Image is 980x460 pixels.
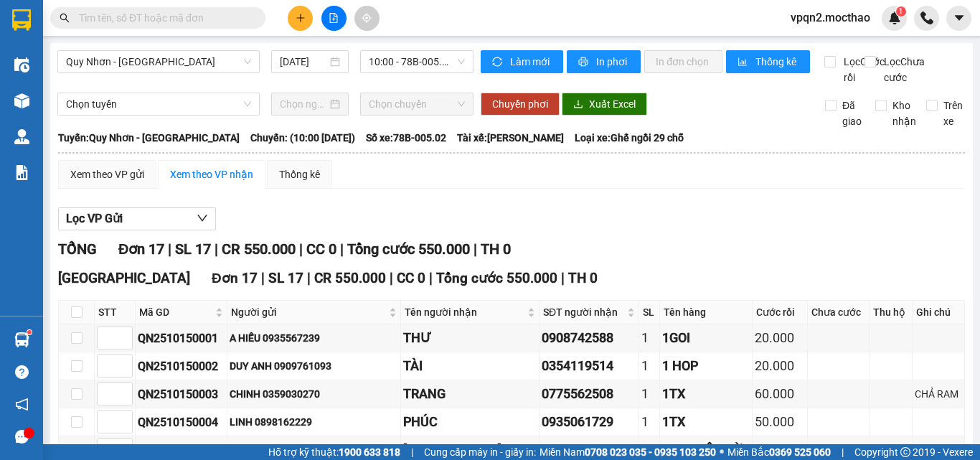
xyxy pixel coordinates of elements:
img: icon-new-feature [888,11,901,24]
div: NA 0377485083 [230,442,398,458]
span: | [842,444,844,460]
td: THƯ [401,324,540,352]
span: CR 550.000 [314,270,386,286]
span: Mã GD [139,304,212,320]
span: | [307,270,311,286]
span: CC 0 [306,240,336,258]
div: 1GOI [662,328,750,348]
span: plus [296,13,306,23]
span: Tổng cước 550.000 [436,270,557,286]
sup: 1 [27,330,32,334]
div: 0377485083 [542,440,637,460]
span: Lọc Chưa cước [878,54,927,85]
button: aim [354,6,380,31]
span: printer [578,57,590,68]
span: Đơn 17 [118,240,164,258]
div: 20.000 [755,440,805,460]
div: CHẢ RAM [915,386,962,402]
button: file-add [321,6,347,31]
td: 0354119514 [540,352,640,380]
div: CHINH 0359030270 [230,386,398,402]
div: A HIẾU 0935567239 [230,330,398,346]
div: 1GOI GIẤY TỜ [662,440,750,460]
div: 20.000 [755,328,805,348]
input: 15/10/2025 [280,54,327,70]
div: QN2510150005 [138,441,225,459]
button: In đơn chọn [644,50,722,73]
span: | [429,270,433,286]
button: downloadXuất Excel [562,93,647,116]
td: TÀI [401,352,540,380]
span: Miền Bắc [727,444,831,460]
span: | [340,240,344,258]
div: 0908742588 [542,328,637,348]
span: Đã giao [837,98,867,129]
span: Quy Nhơn - Tuy Hòa [66,51,251,72]
span: Miền Nam [540,444,716,460]
span: Thống kê [755,54,798,70]
span: bar-chart [738,57,750,68]
th: Cước rồi [753,301,808,324]
div: TRANG [403,384,537,404]
div: 1 [641,440,657,460]
span: TH 0 [481,240,511,258]
span: | [299,240,303,258]
span: [GEOGRAPHIC_DATA] [58,270,190,286]
span: Tên người nhận [405,304,524,320]
span: sync [492,57,504,68]
div: QN2510150003 [138,385,225,403]
span: In phơi [596,54,629,70]
span: 10:00 - 78B-005.02 [369,51,465,72]
img: warehouse-icon [14,57,29,72]
th: STT [95,301,136,324]
button: caret-down [946,6,971,31]
span: caret-down [953,11,966,24]
img: warehouse-icon [14,93,29,108]
div: Xem theo VP gửi [70,166,144,182]
span: file-add [329,13,339,23]
span: Người gửi [231,304,386,320]
span: question-circle [15,365,29,379]
span: Kho nhận [887,98,922,129]
button: plus [288,6,313,31]
span: Trên xe [938,98,969,129]
span: Loại xe: Ghế ngồi 29 chỗ [575,130,684,146]
span: message [15,430,29,443]
div: 20.000 [755,356,805,376]
img: warehouse-icon [14,129,29,144]
img: phone-icon [920,11,933,24]
div: 1TX [662,412,750,432]
span: Đơn 17 [212,270,258,286]
input: Chọn ngày [280,96,327,112]
button: Chuyển phơi [481,93,560,116]
span: aim [362,13,372,23]
span: | [215,240,218,258]
div: 1 [641,356,657,376]
span: Chọn tuyến [66,93,251,115]
span: notification [15,398,29,411]
div: [PERSON_NAME] [403,440,537,460]
span: | [168,240,171,258]
td: QN2510150002 [136,352,227,380]
strong: 0708 023 035 - 0935 103 250 [585,446,716,458]
th: Thu hộ [870,301,913,324]
td: PHÚC [401,408,540,436]
td: 0775562508 [540,380,640,408]
span: | [473,240,477,258]
span: SL 17 [175,240,211,258]
span: Lọc Cước rồi [838,54,887,85]
div: DUY ANH 0909761093 [230,358,398,374]
td: 0935061729 [540,408,640,436]
div: 60.000 [755,384,805,404]
button: Lọc VP Gửi [58,207,216,230]
span: Chọn chuyến [369,93,465,115]
strong: 0369 525 060 [769,446,831,458]
th: Tên hàng [660,301,753,324]
div: 0775562508 [542,384,637,404]
span: Hỗ trợ kỹ thuật: [268,444,400,460]
span: SĐT người nhận [543,304,625,320]
span: Số xe: 78B-005.02 [366,130,446,146]
div: 0935061729 [542,412,637,432]
span: ⚪️ [720,449,724,455]
button: printerIn phơi [567,50,641,73]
